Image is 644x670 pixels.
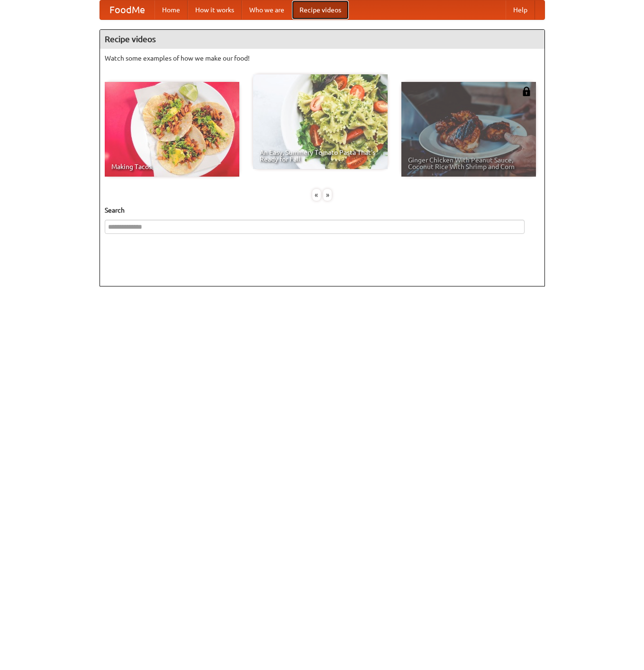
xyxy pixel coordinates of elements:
p: Watch some examples of how we make our food! [105,54,540,63]
div: » [323,189,332,201]
span: Making Tacos [111,163,233,170]
a: Home [154,0,188,19]
a: How it works [188,0,242,19]
div: « [312,189,321,201]
a: Making Tacos [105,82,239,177]
span: An Easy, Summery Tomato Pasta That's Ready for Fall [260,149,381,162]
a: Recipe videos [292,0,349,19]
a: FoodMe [100,0,154,19]
img: 483408.png [522,87,531,96]
a: Help [506,0,535,19]
a: Who we are [242,0,292,19]
h4: Recipe videos [100,30,544,49]
h5: Search [105,205,540,215]
a: An Easy, Summery Tomato Pasta That's Ready for Fall [253,74,388,169]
